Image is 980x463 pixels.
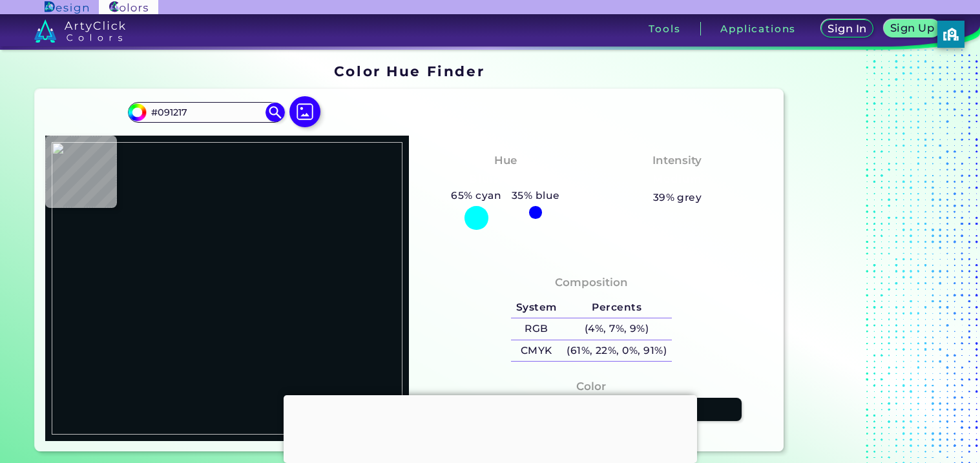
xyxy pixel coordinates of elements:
h3: Applications [720,24,796,34]
h4: Hue [494,151,517,170]
iframe: Advertisement [789,59,950,457]
input: type color.. [147,103,267,121]
button: privacy banner [937,21,964,48]
h5: (4%, 7%, 9%) [561,318,671,340]
h5: Sign Up [892,23,932,33]
h4: Intensity [652,151,702,170]
h5: Percents [561,297,671,318]
h5: RGB [511,318,561,340]
h5: CMYK [511,340,561,362]
h1: Color Hue Finder [334,61,485,81]
h5: 39% grey [653,189,702,206]
img: logo_artyclick_colors_white.svg [34,19,125,43]
img: cdfd89c0-e517-4266-96ae-d9bc1b9a4440 [52,142,403,435]
h4: Color [576,377,606,396]
iframe: Advertisement [284,395,697,460]
img: ArtyClick Design logo [45,1,88,14]
a: Sign In [824,21,871,37]
h5: (61%, 22%, 0%, 91%) [561,340,671,362]
h3: Tools [649,24,680,34]
h3: Medium [647,172,708,187]
h5: 35% blue [506,187,565,204]
h4: Composition [555,273,628,292]
h5: System [511,297,561,318]
h5: Sign In [829,24,864,34]
img: icon search [266,103,285,122]
img: icon picture [289,96,320,127]
a: Sign Up [887,21,938,37]
h5: 65% cyan [446,187,506,204]
h3: Bluish Cyan [463,172,547,187]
